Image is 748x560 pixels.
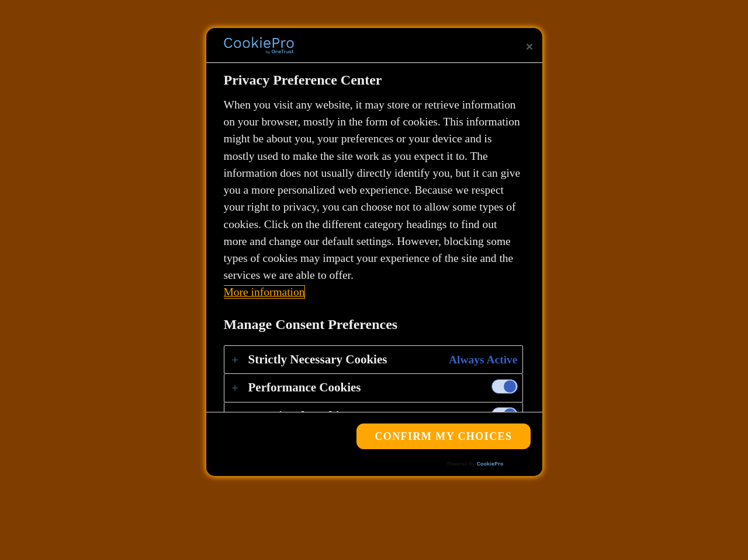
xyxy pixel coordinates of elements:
[224,37,294,54] img: Company Logo
[224,69,523,90] h2: Privacy Preference Center
[206,28,542,476] div: Privacy Preference Center
[448,461,504,467] img: Powered by OneTrust Opens in a new Tab
[224,286,305,298] a: More information about your privacy, opens in a new tab
[224,316,523,339] h3: Manage Consent Preferences
[356,423,530,449] button: Confirm My Choices
[224,34,294,57] div: Company Logo
[448,461,536,476] a: Powered by OneTrust Opens in a new Tab
[517,34,542,60] button: Close
[224,96,523,301] div: When you visit any website, it may store or retrieve information on your browser, mostly in the f...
